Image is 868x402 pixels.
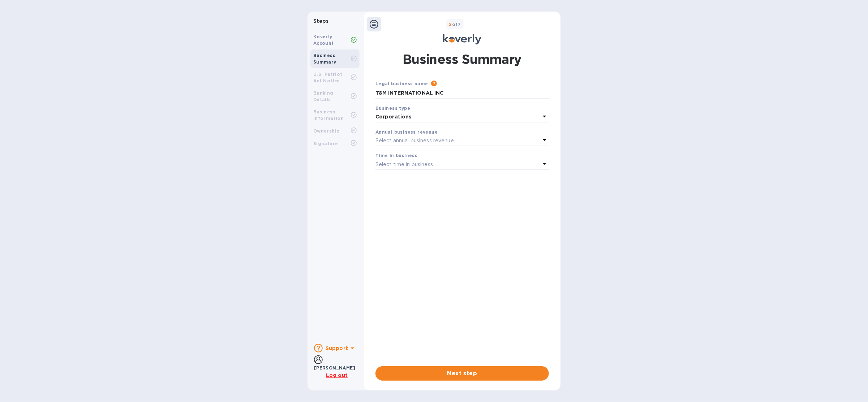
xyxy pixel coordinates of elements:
b: Time in business [375,153,417,158]
b: Business Information [313,109,344,121]
b: Signature [313,141,338,146]
b: Business Summary [313,53,336,65]
b: Legal business name [375,81,428,86]
b: Koverly Account [313,34,334,46]
p: Select time in business [375,161,433,168]
p: Select annual business revenue [375,137,454,144]
b: Annual business revenue [375,129,438,135]
b: Banking Details [313,90,334,102]
b: Steps [313,18,329,24]
b: Corporations [375,114,412,120]
b: of 7 [449,22,461,27]
b: [PERSON_NAME] [314,365,355,371]
span: Next step [381,369,543,378]
b: Support [326,345,348,351]
b: Ownership [313,128,340,134]
h1: Business Summary [403,50,522,68]
u: Log out [326,372,348,378]
b: Business type [375,105,410,111]
input: Enter legal business name [375,88,549,99]
b: U.S. Patriot Act Notice [313,72,343,83]
span: 2 [449,22,452,27]
button: Next step [375,366,549,381]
